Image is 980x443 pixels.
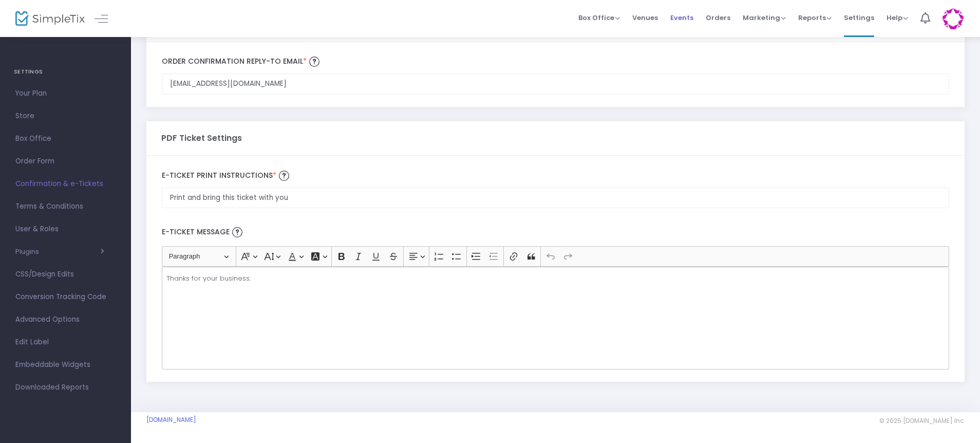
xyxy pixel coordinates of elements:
[169,250,222,263] span: Paragraph
[15,223,116,236] span: User & Roles
[164,248,234,264] button: Paragraph
[706,5,730,31] span: Orders
[279,171,289,181] img: question-mark
[166,273,945,284] p: Thanks for your business.
[887,13,908,23] span: Help
[162,267,949,370] div: Rich Text Editor, main
[15,268,116,281] span: CSS/Design Edits
[15,381,116,394] span: Downloaded Reports
[162,188,949,209] input: Appears on top of etickets
[161,134,242,142] h3: PDF Ticket Settings
[14,62,117,82] h4: SETTINGS
[232,227,242,237] img: question-mark
[15,358,116,372] span: Embeddable Widgets
[743,13,786,23] span: Marketing
[15,313,116,326] span: Advanced Options
[879,417,965,425] span: © 2025 [DOMAIN_NAME] Inc.
[15,155,116,168] span: Order Form
[844,5,874,31] span: Settings
[146,416,196,424] a: [DOMAIN_NAME]
[157,218,954,246] label: E-Ticket Message
[670,5,693,31] span: Events
[15,336,116,349] span: Edit Label
[15,132,116,145] span: Box Office
[15,200,116,213] span: Terms & Conditions
[309,57,319,67] img: question-mark
[15,290,116,304] span: Conversion Tracking Code
[162,54,949,69] label: Order Confirmation Reply-to email
[162,246,949,267] div: Editor toolbar
[15,109,116,123] span: Store
[162,168,949,183] label: E-Ticket print Instructions
[15,177,116,191] span: Confirmation & e-Tickets
[798,13,832,23] span: Reports
[15,248,104,256] button: Plugins
[578,13,620,23] span: Box Office
[15,87,116,100] span: Your Plan
[162,73,949,95] input: Enter email
[632,5,658,31] span: Venues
